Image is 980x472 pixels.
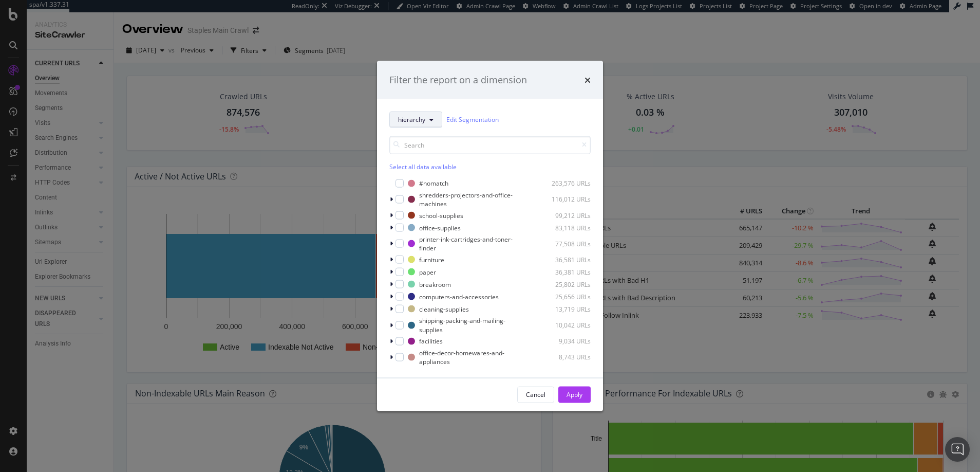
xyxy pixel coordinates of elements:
[377,61,603,411] div: modal
[541,239,591,248] div: 77,508 URLs
[419,348,529,366] div: office-decor-homewares-and-appliances
[540,179,591,188] div: 263,576 URLs
[419,280,451,288] div: breakroom
[540,223,591,232] div: 83,118 URLs
[419,179,448,188] div: #nomatch
[540,304,591,313] div: 13,719 URLs
[945,437,970,462] div: Open Intercom Messenger
[389,162,591,171] div: Select all data available
[389,74,527,87] div: Filter the report on a dimension
[419,267,436,276] div: paper
[446,114,499,125] a: Edit Segmentation
[541,321,591,330] div: 10,042 URLs
[398,115,425,124] span: hierarchy
[540,267,591,276] div: 36,381 URLs
[419,292,499,301] div: computers-and-accessories
[419,211,463,220] div: school-supplies
[585,74,591,87] div: times
[543,353,591,361] div: 8,743 URLs
[544,195,591,204] div: 116,012 URLs
[419,337,443,346] div: facilities
[419,190,530,208] div: shredders-projectors-and-office-machines
[540,280,591,288] div: 25,802 URLs
[517,386,554,403] button: Cancel
[540,292,591,301] div: 25,656 URLs
[419,304,469,313] div: cleaning-supplies
[526,390,545,399] div: Cancel
[540,337,591,346] div: 9,034 URLs
[540,255,591,264] div: 36,581 URLs
[419,235,527,252] div: printer-ink-cartridges-and-toner-finder
[389,111,442,128] button: hierarchy
[558,386,591,403] button: Apply
[419,255,444,264] div: furniture
[419,223,461,232] div: office-supplies
[419,316,527,334] div: shipping-packing-and-mailing-supplies
[389,136,591,154] input: Search
[567,390,582,399] div: Apply
[540,211,591,220] div: 99,212 URLs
